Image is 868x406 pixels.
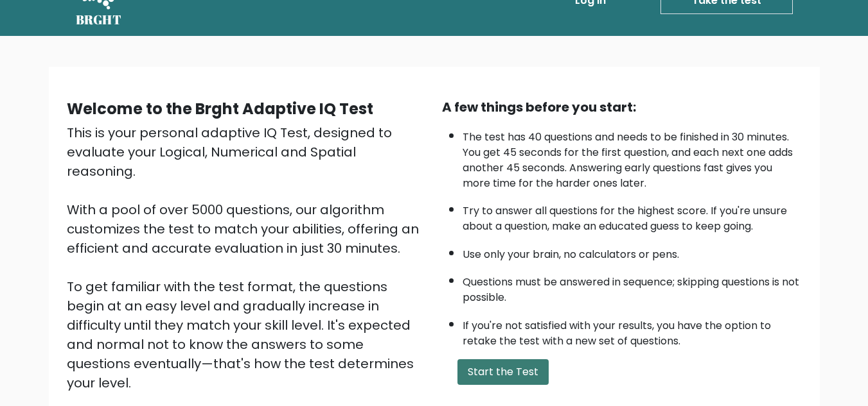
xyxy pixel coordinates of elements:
h5: BRGHT [76,12,122,28]
li: Use only your brain, no calculators or pens. [463,241,802,262]
li: Try to answer all questions for the highest score. If you're unsure about a question, make an edu... [463,197,802,234]
button: Start the Test [457,359,549,385]
div: A few things before you start: [442,97,802,117]
li: If you're not satisfied with your results, you have the option to retake the test with a new set ... [463,312,802,349]
li: Questions must be answered in sequence; skipping questions is not possible. [463,268,802,305]
li: The test has 40 questions and needs to be finished in 30 minutes. You get 45 seconds for the firs... [463,123,802,191]
b: Welcome to the Brght Adaptive IQ Test [67,98,373,119]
